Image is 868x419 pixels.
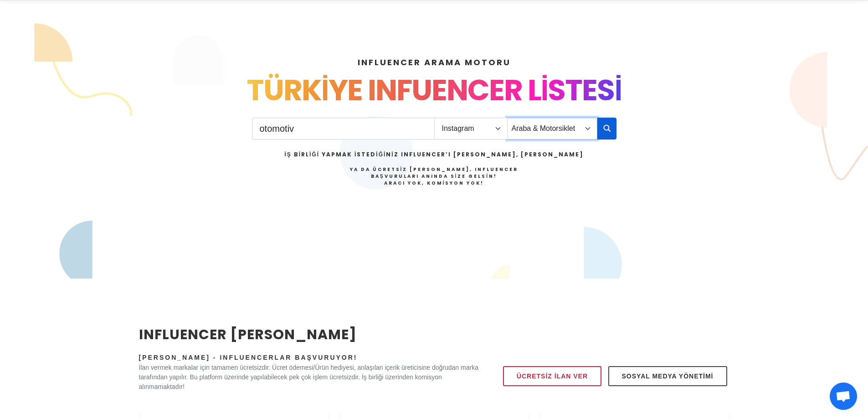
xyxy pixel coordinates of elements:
h2: İş Birliği Yapmak İstediğiniz Influencer’ı [PERSON_NAME], [PERSON_NAME] [284,150,583,159]
h4: Ya da Ücretsiz [PERSON_NAME], Influencer Başvuruları Anında Size Gelsin! [284,166,583,186]
h4: INFLUENCER ARAMA MOTORU [139,56,729,68]
a: Sosyal Medya Yönetimi [608,366,727,386]
span: Ücretsiz İlan Ver [517,371,588,382]
input: Search [252,118,435,140]
strong: Aracı Yok, Komisyon Yok! [384,180,484,186]
p: İlan vermek markalar için tamamen ücretsizdir. Ücret ödemesi/Ürün hediyesi, anlaşılan içerik üret... [139,363,479,392]
span: [PERSON_NAME] - Influencerlar Başvuruyor! [139,354,358,361]
div: Açık sohbet [830,383,857,410]
h2: INFLUENCER [PERSON_NAME] [139,324,479,345]
span: Sosyal Medya Yönetimi [622,371,714,382]
div: TÜRKİYE INFUENCER LİSTESİ [139,68,729,112]
a: Ücretsiz İlan Ver [503,366,601,386]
